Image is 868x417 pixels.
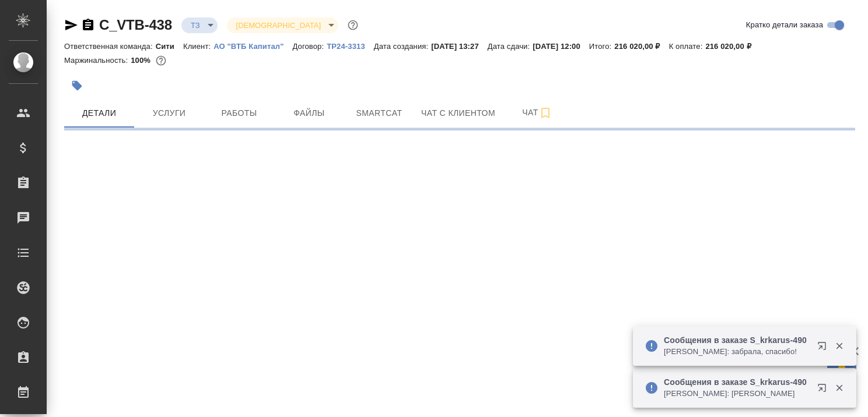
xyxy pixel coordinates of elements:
p: Маржинальность: [64,56,131,65]
span: Smartcat [351,106,407,121]
p: [DATE] 12:00 [533,42,589,51]
p: Клиент: [183,42,213,51]
p: Сообщения в заказе S_krkarus-490 [664,376,810,388]
button: Добавить тэг [64,73,90,98]
span: Услуги [141,106,197,121]
p: 100% [131,56,153,65]
a: ТР24-3313 [327,41,374,51]
span: Чат с клиентом [421,106,495,121]
span: Детали [71,106,127,121]
button: Закрыть [827,383,851,393]
span: Кратко детали заказа [746,19,823,31]
p: 216 020,00 ₽ [705,42,759,51]
p: [PERSON_NAME]: [PERSON_NAME] [664,388,810,400]
p: Ответственная команда: [64,42,156,51]
p: [DATE] 13:27 [431,42,488,51]
button: Доп статусы указывают на важность/срочность заказа [345,17,360,33]
p: [PERSON_NAME]: забрала, спасибо! [664,346,810,358]
div: ТЗ [181,17,218,33]
p: Договор: [293,42,327,51]
svg: Подписаться [538,106,552,120]
span: Файлы [281,106,337,121]
p: Сообщения в заказе S_krkarus-490 [664,334,810,346]
p: Дата сдачи: [488,42,533,51]
p: Сити [156,42,183,51]
button: Открыть в новой вкладке [810,334,838,362]
p: Итого: [589,42,614,51]
button: Открыть в новой вкладке [810,376,838,404]
button: Скопировать ссылку [81,18,95,32]
p: Дата создания: [374,42,431,51]
span: Чат [509,105,565,120]
button: ТЗ [187,20,204,30]
div: ТЗ [227,17,338,33]
p: 216 020,00 ₽ [614,42,668,51]
button: 0.00 RUB; [153,53,169,68]
button: Скопировать ссылку для ЯМессенджера [64,18,78,32]
p: К оплате: [669,42,706,51]
button: [DEMOGRAPHIC_DATA] [233,20,324,30]
a: АО "ВТБ Капитал" [213,41,292,51]
p: АО "ВТБ Капитал" [213,42,292,51]
button: Закрыть [827,341,851,351]
a: C_VTB-438 [99,17,172,33]
span: Работы [211,106,267,121]
p: ТР24-3313 [327,42,374,51]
